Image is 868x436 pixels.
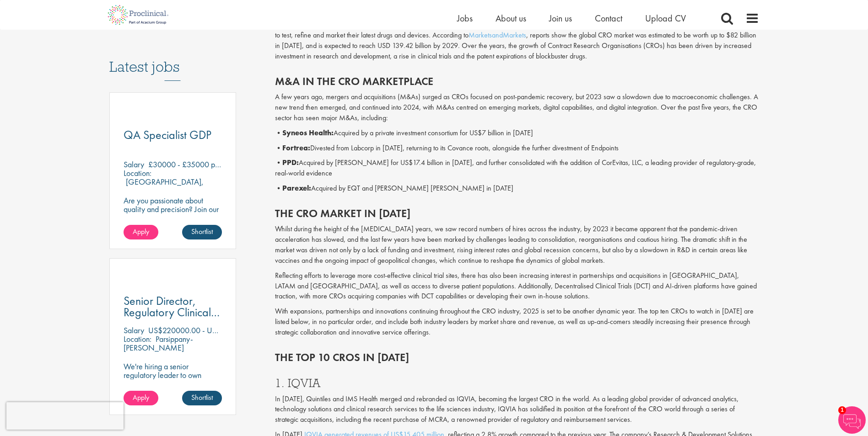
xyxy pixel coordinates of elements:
[124,391,158,405] a: Apply
[469,30,526,40] a: MarketsandMarkets
[457,12,473,24] a: Jobs
[124,325,144,335] span: Salary
[109,36,237,81] h3: Latest jobs
[549,12,572,24] a: Join us
[275,92,759,123] p: A few years ago, mergers and acquisitions (M&As) surged as CROs focused on post-pandemic recovery...
[275,75,759,87] h2: M&A in the CRO marketplace
[124,293,220,331] span: Senior Director, Regulatory Clinical Strategy
[124,129,222,141] a: QA Specialist GDP
[148,159,244,170] p: £30000 - £35000 per annum
[275,207,759,219] h2: The CRO market in [DATE]
[275,271,759,302] p: Reflecting efforts to leverage more cost-effective clinical trial sites, there has also been incr...
[275,183,759,194] p: • Acquired by EQT and [PERSON_NAME] [PERSON_NAME] in [DATE]
[275,158,759,179] p: • Acquired by [PERSON_NAME] for US$17.4 billion in [DATE], and further consolidated with the addi...
[282,183,311,193] b: Parexel:
[133,227,149,236] span: Apply
[275,306,759,338] p: With expansions, partnerships and innovations continuing throughout the CRO industry, 2025 is set...
[275,394,759,425] p: In [DATE], Quintiles and IMS Health merged and rebranded as IQVIA, becoming the largest CRO in th...
[275,224,759,266] p: Whilst during the height of the [MEDICAL_DATA] years, we saw record numbers of hires across the i...
[282,158,299,167] b: PPD:
[124,159,144,170] span: Salary
[645,12,686,24] a: Upload CV
[124,196,222,231] p: Are you passionate about quality and precision? Join our team as a … and help ensure top-tier sta...
[148,325,374,335] p: US$220000.00 - US$265000 per annum + Highly Competitive Salary
[124,127,211,143] span: QA Specialist GDP
[838,406,866,434] img: Chatbot
[124,334,151,344] span: Location:
[275,143,759,154] p: • Divested from Labcorp in [DATE], returning to its Covance roots, alongside the further divestme...
[275,20,759,61] p: Contract research organisations – also called clinical research organisations (CROs) – are essent...
[182,391,222,405] a: Shortlist
[182,225,222,239] a: Shortlist
[282,128,334,138] b: Syneos Health:
[275,377,759,389] h3: 1. IQVIA
[595,12,622,24] a: Contact
[275,351,759,363] h2: The top 10 CROs in [DATE]
[282,143,310,153] b: Fortrea:
[124,168,151,178] span: Location:
[124,225,158,239] a: Apply
[124,334,201,370] p: Parsippany-[PERSON_NAME][GEOGRAPHIC_DATA], [GEOGRAPHIC_DATA]
[838,406,846,414] span: 1
[496,12,526,24] a: About us
[124,295,222,318] a: Senior Director, Regulatory Clinical Strategy
[124,362,222,397] p: We're hiring a senior regulatory leader to own clinical stage strategy across multiple programs.
[124,176,204,196] p: [GEOGRAPHIC_DATA], [GEOGRAPHIC_DATA]
[133,393,149,402] span: Apply
[275,128,759,138] p: • Acquired by a private investment consortium for US$7 billion in [DATE]
[6,402,124,430] iframe: reCAPTCHA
